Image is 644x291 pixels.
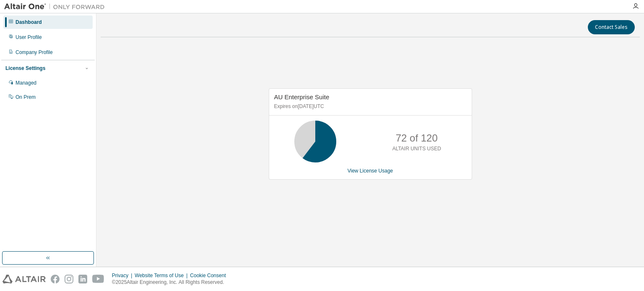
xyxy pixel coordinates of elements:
[396,131,438,145] p: 72 of 120
[274,103,465,110] p: Expires on [DATE] UTC
[135,272,190,279] div: Website Terms of Use
[16,49,53,56] div: Company Profile
[78,275,87,283] img: linkedin.svg
[112,279,231,286] p: © 2025 Altair Engineering, Inc. All Rights Reserved.
[4,3,109,11] img: Altair One
[348,168,393,174] a: View License Usage
[5,65,45,72] div: License Settings
[190,272,231,279] div: Cookie Consent
[16,19,42,26] div: Dashboard
[3,275,46,283] img: altair_logo.svg
[16,80,36,86] div: Managed
[92,275,104,283] img: youtube.svg
[65,275,73,283] img: instagram.svg
[392,145,441,152] p: ALTAIR UNITS USED
[16,94,36,100] div: On Prem
[112,272,135,279] div: Privacy
[588,20,635,34] button: Contact Sales
[16,34,42,41] div: User Profile
[274,93,330,100] span: AU Enterprise Suite
[51,275,60,283] img: facebook.svg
